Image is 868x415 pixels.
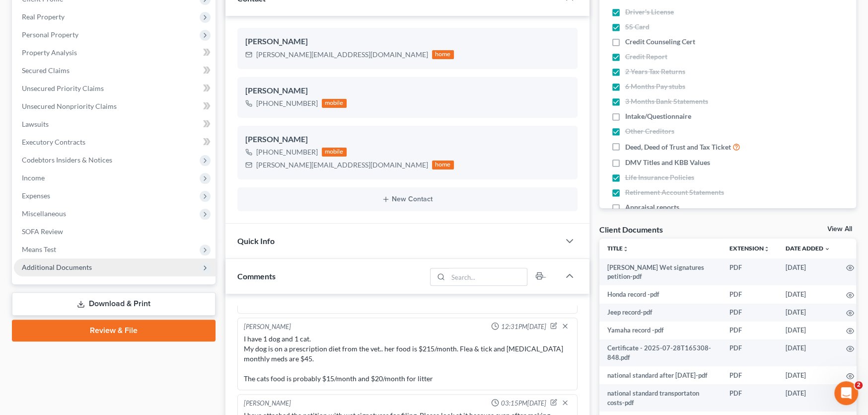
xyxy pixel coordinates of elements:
[22,102,117,110] span: Unsecured Nonpriority Claims
[245,134,570,146] div: [PERSON_NAME]
[764,246,770,252] i: unfold_more
[22,227,63,236] span: SOFA Review
[244,322,291,332] div: [PERSON_NAME]
[22,84,104,92] span: Unsecured Priority Claims
[786,245,830,252] a: Date Added expand_more
[22,263,92,271] span: Additional Documents
[625,37,695,47] span: Credit Counseling Cert
[855,381,863,389] span: 2
[22,30,78,39] span: Personal Property
[599,304,722,322] td: Jeep record-pdf
[432,161,454,169] div: home
[22,191,50,200] span: Expenses
[22,120,49,128] span: Lawsuits
[322,99,347,108] div: mobile
[599,322,722,339] td: Yamaha record -pdf
[722,304,778,322] td: PDF
[625,52,667,62] span: Credit Report
[501,322,546,332] span: 12:31PM[DATE]
[432,50,454,59] div: home
[834,381,858,405] iframe: Intercom live chat
[245,36,570,48] div: [PERSON_NAME]
[778,384,838,412] td: [DATE]
[607,245,629,252] a: Titleunfold_more
[625,82,685,91] span: 6 Months Pay stubs
[256,160,428,170] div: [PERSON_NAME][EMAIL_ADDRESS][DOMAIN_NAME]
[448,268,527,285] input: Search...
[625,172,694,182] span: Life Insurance Policies
[722,384,778,412] td: PDF
[625,142,731,152] span: Deed, Deed of Trust and Tax Ticket
[625,96,708,106] span: 3 Months Bank Statements
[256,50,428,60] div: [PERSON_NAME][EMAIL_ADDRESS][DOMAIN_NAME]
[599,285,722,303] td: Honda record -pdf
[722,258,778,286] td: PDF
[14,44,216,62] a: Property Analysis
[244,334,571,384] div: I have 1 dog and 1 cat. My dog is on a prescription diet from the vet.. her food is $215/month. F...
[22,48,77,57] span: Property Analysis
[599,339,722,367] td: Certificate - 2025-07-28T165308-848.pdf
[778,339,838,367] td: [DATE]
[599,224,663,235] div: Client Documents
[599,384,722,412] td: national standard transportaton costs-pdf
[722,285,778,303] td: PDF
[599,258,722,286] td: [PERSON_NAME] Wet signatures petition-pdf
[237,271,276,281] span: Comments
[827,226,852,233] a: View All
[14,62,216,80] a: Secured Claims
[256,147,318,157] div: [PHONE_NUMBER]
[778,258,838,286] td: [DATE]
[14,115,216,133] a: Lawsuits
[625,126,674,136] span: Other Creditors
[599,366,722,384] td: national standard after [DATE]-pdf
[625,7,674,17] span: Driver's License
[22,173,45,182] span: Income
[256,98,318,108] div: [PHONE_NUMBER]
[625,22,650,32] span: SS Card
[625,158,710,167] span: DMV Titles and KBB Values
[22,209,66,218] span: Miscellaneous
[625,202,679,212] span: Appraisal reports
[12,292,216,316] a: Download & Print
[245,195,570,203] button: New Contact
[722,366,778,384] td: PDF
[14,133,216,151] a: Executory Contracts
[22,66,70,75] span: Secured Claims
[729,245,770,252] a: Extensionunfold_more
[22,138,85,146] span: Executory Contracts
[722,339,778,367] td: PDF
[625,67,685,77] span: 2 Years Tax Returns
[778,322,838,339] td: [DATE]
[778,285,838,303] td: [DATE]
[12,320,216,341] a: Review & File
[322,148,347,157] div: mobile
[722,322,778,339] td: PDF
[22,245,56,253] span: Means Test
[778,304,838,322] td: [DATE]
[14,80,216,97] a: Unsecured Priority Claims
[625,111,691,121] span: Intake/Questionnaire
[824,246,830,252] i: expand_more
[237,236,275,246] span: Quick Info
[14,97,216,115] a: Unsecured Nonpriority Claims
[625,187,724,197] span: Retirement Account Statements
[623,246,629,252] i: unfold_more
[778,366,838,384] td: [DATE]
[244,399,291,409] div: [PERSON_NAME]
[501,399,546,408] span: 03:15PM[DATE]
[245,85,570,97] div: [PERSON_NAME]
[22,156,112,164] span: Codebtors Insiders & Notices
[14,223,216,241] a: SOFA Review
[22,12,65,21] span: Real Property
